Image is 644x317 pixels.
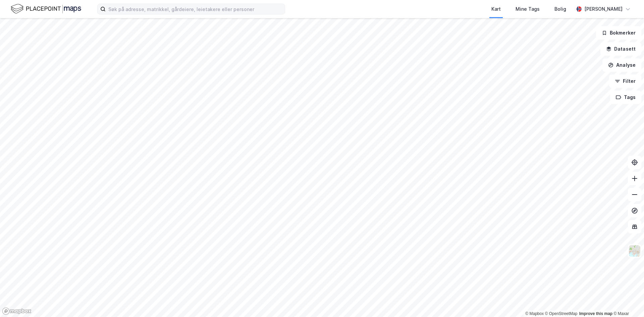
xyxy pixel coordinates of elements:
input: Søk på adresse, matrikkel, gårdeiere, leietakere eller personer [106,4,285,14]
img: logo.f888ab2527a4732fd821a326f86c7f29.svg [11,3,81,15]
iframe: Chat Widget [610,285,644,317]
div: Bolig [554,5,566,13]
div: Kontrollprogram for chat [610,285,644,317]
div: Kart [491,5,501,13]
div: [PERSON_NAME] [584,5,623,13]
div: Mine Tags [516,5,540,13]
